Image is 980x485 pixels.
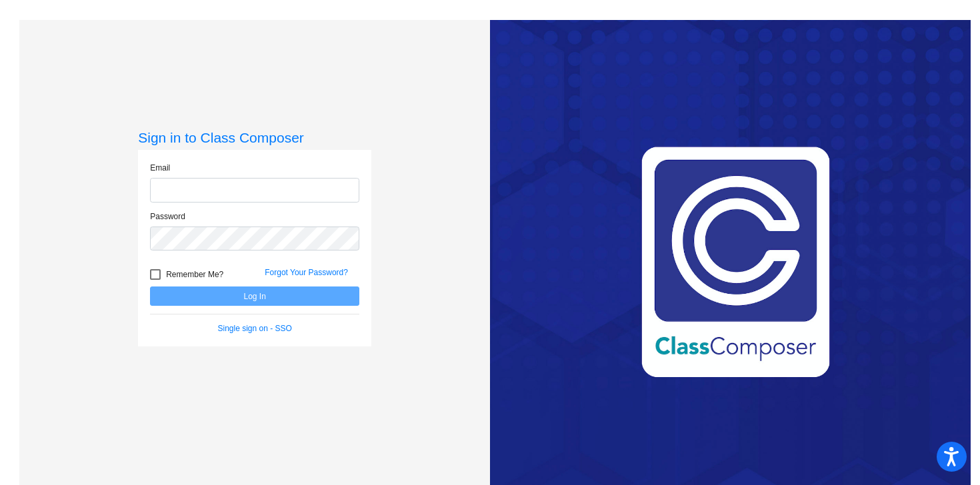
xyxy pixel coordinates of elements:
[138,129,371,146] h3: Sign in to Class Composer
[150,162,170,174] label: Email
[150,211,185,223] label: Password
[218,324,292,333] a: Single sign on - SSO
[166,266,223,282] span: Remember Me?
[150,286,359,306] button: Log In
[265,268,348,277] a: Forgot Your Password?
